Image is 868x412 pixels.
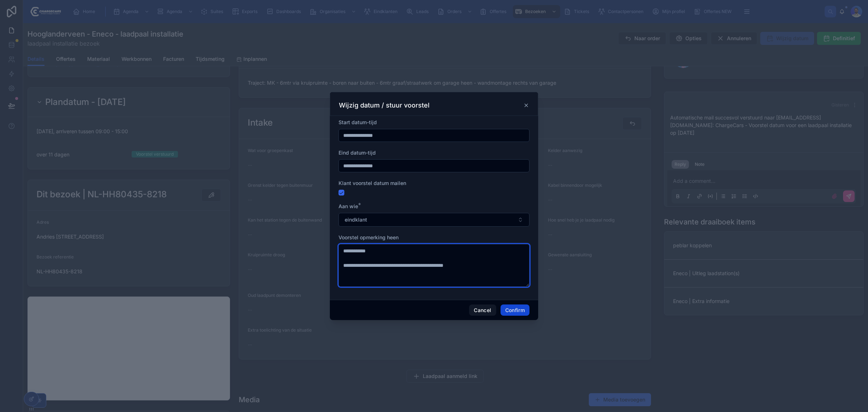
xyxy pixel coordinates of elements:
[469,304,496,316] button: Cancel
[339,180,406,186] span: Klant voorstel datum mailen
[501,304,529,316] button: Confirm
[339,234,399,240] span: Voorstel opmerking heen
[339,150,376,156] span: Eind datum-tijd
[339,203,358,209] span: Aan wie
[339,101,430,110] h3: Wijzig datum / stuur voorstel
[339,213,529,227] button: Select Button
[345,216,367,223] span: eindklant
[339,119,377,125] span: Start datum-tijd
